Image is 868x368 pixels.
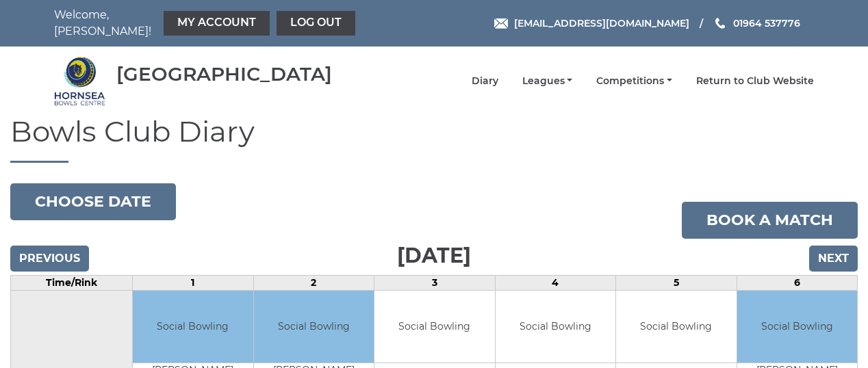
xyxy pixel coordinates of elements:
[10,183,176,220] button: Choose date
[596,75,672,88] a: Competitions
[133,276,253,291] td: 1
[10,246,89,272] input: Previous
[494,16,689,31] a: Email [EMAIL_ADDRESS][DOMAIN_NAME]
[54,7,359,40] nav: Welcome, [PERSON_NAME]!
[733,17,800,29] span: 01964 537776
[809,246,858,272] input: Next
[116,64,332,85] div: [GEOGRAPHIC_DATA]
[496,291,615,363] td: Social Bowling
[54,55,105,107] img: Hornsea Bowls Centre
[374,276,495,291] td: 3
[253,276,374,291] td: 2
[10,116,858,163] h1: Bowls Club Diary
[682,202,858,239] a: Book a match
[737,291,857,363] td: Social Bowling
[494,18,508,29] img: Email
[495,276,615,291] td: 4
[254,291,374,363] td: Social Bowling
[374,291,494,363] td: Social Bowling
[472,75,498,88] a: Diary
[277,11,355,36] a: Log out
[696,75,814,88] a: Return to Club Website
[715,18,725,29] img: Phone us
[737,276,857,291] td: 6
[164,11,270,36] a: My Account
[133,291,253,363] td: Social Bowling
[11,276,133,291] td: Time/Rink
[514,17,689,29] span: [EMAIL_ADDRESS][DOMAIN_NAME]
[616,276,737,291] td: 5
[616,291,736,363] td: Social Bowling
[522,75,573,88] a: Leagues
[713,16,800,31] a: Phone us 01964 537776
